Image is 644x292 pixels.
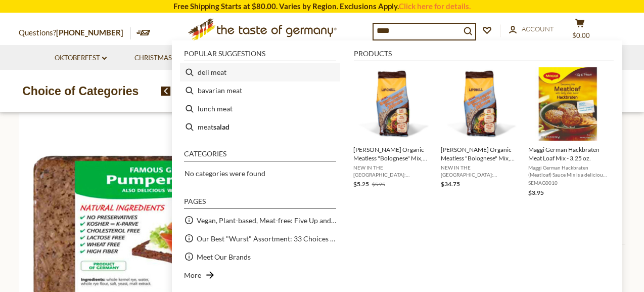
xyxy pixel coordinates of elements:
button: $0.00 [565,18,595,44]
li: Categories [184,150,336,161]
span: Maggi German Hackbraten (Meatloaf) Sauce Mix is a delicious sauce mix that is easily prepared and... [528,164,608,178]
li: Our Best "Wurst" Assortment: 33 Choices For The Grillabend [180,229,340,247]
li: Meet Our Brands [180,247,340,266]
li: Lamotte Organic Meatless "Bolognese" Mix, High Protein Sunflower Seed Mince, 75g - Case of 12 [437,63,524,202]
span: $3.95 [528,189,544,196]
li: Lamotte Organic Meatless "Bolognese" Mix, high Protein, 75g [349,63,437,202]
a: Christmas - PRE-ORDER [134,53,221,64]
span: NEW IN THE [GEOGRAPHIC_DATA]: INTRODUCTORY PRICE. This organic German sunflower seed extract is a... [353,164,433,178]
span: Account [522,25,554,33]
img: Maggi German Hackbraten Meat Loaf Mix [531,67,605,141]
li: lunch meat [180,100,340,118]
li: More [180,266,340,284]
span: $0.00 [572,31,590,39]
li: Maggi German Hackbraten Meat Loaf Mix - 3.25 oz. [524,63,612,202]
span: [PERSON_NAME] Organic Meatless "Bolognese" Mix, high Protein, 75g [353,145,433,162]
span: $5.25 [353,180,369,188]
a: Meet Our Brands [197,251,251,263]
p: Questions? [19,26,131,39]
li: Vegan, Plant-based, Meat-free: Five Up and Coming Brands [180,211,340,229]
li: Popular suggestions [184,50,336,61]
img: previous arrow [161,87,171,96]
span: [PERSON_NAME] Organic Meatless "Bolognese" Mix, High Protein Sunflower Seed Mince, 75g - Case of 12 [441,145,520,162]
span: Maggi German Hackbraten Meat Loaf Mix - 3.25 oz. [528,145,608,162]
li: Pages [184,198,336,209]
a: [PHONE_NUMBER] [56,28,123,37]
a: Account [509,24,554,35]
span: NEW IN THE [GEOGRAPHIC_DATA]: INTRODUCTORY PRICE. WHOLESALE OFFER. This organic German sunflower ... [441,164,520,178]
li: Products [354,50,614,61]
span: $34.75 [441,180,460,188]
a: Our Best "Wurst" Assortment: 33 Choices For The Grillabend [197,233,336,244]
a: Vegan, Plant-based, Meat-free: Five Up and Coming Brands [197,215,336,226]
li: deli meat [180,63,340,81]
span: $5.95 [372,181,385,187]
a: Oktoberfest [55,53,107,64]
li: meat salad [180,118,340,136]
a: Click here for details. [399,2,471,11]
span: SEMAG0010 [528,179,608,186]
a: Maggi German Hackbraten Meat Loaf MixMaggi German Hackbraten Meat Loaf Mix - 3.25 oz.Maggi German... [528,67,608,198]
li: bavarian meat [180,81,340,100]
b: salad [213,121,229,133]
a: [PERSON_NAME] Organic Meatless "Bolognese" Mix, High Protein Sunflower Seed Mince, 75g - Case of ... [441,67,520,198]
span: No categories were found [185,169,265,178]
a: [PERSON_NAME] Organic Meatless "Bolognese" Mix, high Protein, 75gNEW IN THE [GEOGRAPHIC_DATA]: IN... [353,67,433,198]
